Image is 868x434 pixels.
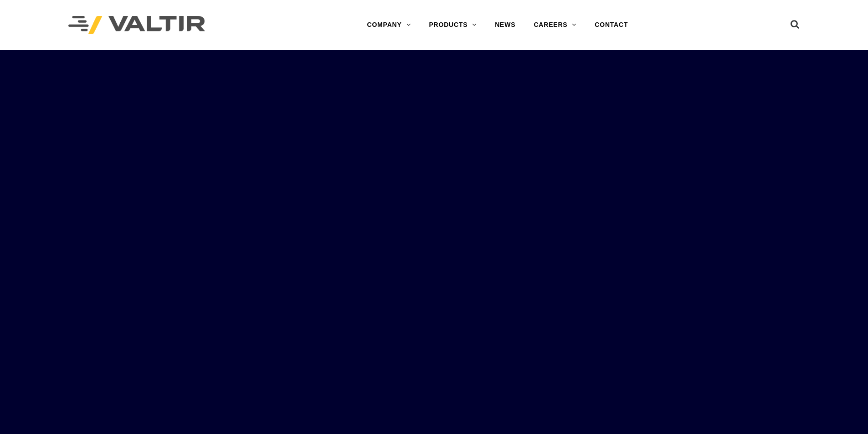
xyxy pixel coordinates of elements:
[524,16,586,34] a: CAREERS
[420,16,486,34] a: PRODUCTS
[358,16,420,34] a: COMPANY
[586,16,637,34] a: CONTACT
[486,16,524,34] a: NEWS
[68,16,205,35] img: Valtir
